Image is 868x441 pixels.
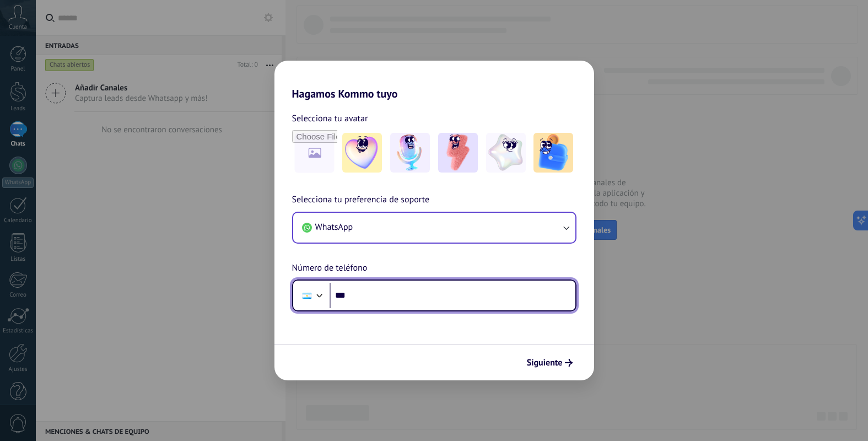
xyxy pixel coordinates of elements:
[292,193,430,207] span: Selecciona tu preferencia de soporte
[486,133,526,173] img: -4.jpeg
[274,61,594,100] h2: Hagamos Kommo tuyo
[527,359,563,367] span: Siguiente
[438,133,478,173] img: -3.jpeg
[522,353,578,372] button: Siguiente
[315,222,353,233] span: WhatsApp
[390,133,430,173] img: -2.jpeg
[533,133,573,173] img: -5.jpeg
[292,111,368,126] span: Selecciona tu avatar
[296,284,317,307] div: Argentina: + 54
[292,261,368,276] span: Número de teléfono
[293,213,575,243] button: WhatsApp
[342,133,382,173] img: -1.jpeg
